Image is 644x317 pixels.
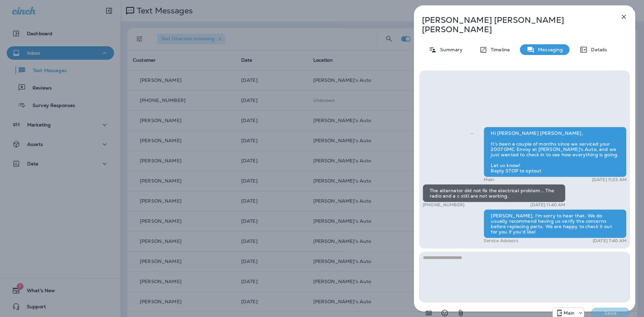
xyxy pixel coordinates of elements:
p: Messaging [535,47,563,52]
p: [DATE] 11:23 AM [592,177,627,182]
p: Summary [437,47,463,52]
div: [PERSON_NAME], I'm sorry to hear that. We do usually recommend having us verify the concerns befo... [484,209,627,238]
p: Main [563,310,575,316]
p: [DATE] 7:40 AM [593,238,627,244]
div: The alternator did not fix the electrical problem... The radio and a c still are not working. [423,184,566,202]
p: [DATE] 11:40 AM [530,202,565,208]
p: Timeline [487,47,510,52]
p: Details [588,47,607,52]
p: Service Advisors [484,238,518,244]
p: [PHONE_NUMBER] [423,202,465,208]
div: Hi [PERSON_NAME] [PERSON_NAME], It’s been a couple of months since we serviced your 2007 GMC Envo... [484,127,627,177]
div: +1 (941) 231-4423 [553,309,584,317]
p: [PERSON_NAME] [PERSON_NAME] [PERSON_NAME] [422,15,605,34]
p: Main [484,177,494,182]
span: Sent [470,130,474,136]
